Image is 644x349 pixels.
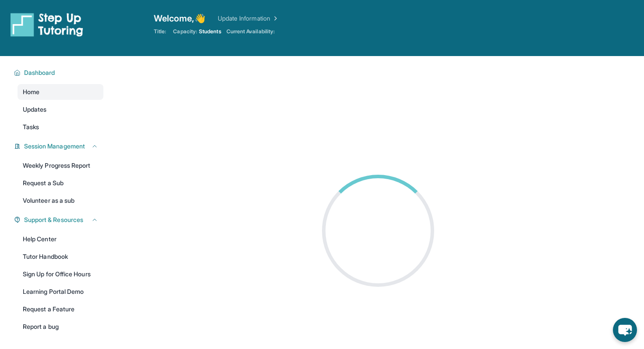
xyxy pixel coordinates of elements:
span: Session Management [24,142,85,151]
a: Request a Feature [18,301,103,317]
a: Request a Sub [18,175,103,191]
a: Volunteer as a sub [18,193,103,208]
button: Support & Resources [21,215,98,224]
button: chat-button [613,318,637,342]
a: Weekly Progress Report [18,158,103,173]
a: Help Center [18,231,103,247]
a: Update Information [218,14,279,23]
a: Learning Portal Demo [18,284,103,300]
span: Support & Resources [24,215,83,224]
span: Tasks [23,123,39,131]
button: Dashboard [21,68,98,77]
a: Updates [18,102,103,117]
span: Title: [154,28,166,35]
span: Current Availability: [226,28,275,35]
img: logo [11,12,83,37]
button: Session Management [21,142,98,151]
img: Chevron Right [270,14,279,23]
a: Tasks [18,119,103,135]
a: Sign Up for Office Hours [18,266,103,282]
a: Home [18,84,103,100]
a: Report a bug [18,319,103,335]
span: Home [23,88,39,96]
span: Capacity: [173,28,197,35]
span: Welcome, 👋 [154,12,205,25]
span: Updates [23,105,47,114]
span: Students [199,28,221,35]
a: Tutor Handbook [18,249,103,264]
span: Dashboard [24,68,55,77]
